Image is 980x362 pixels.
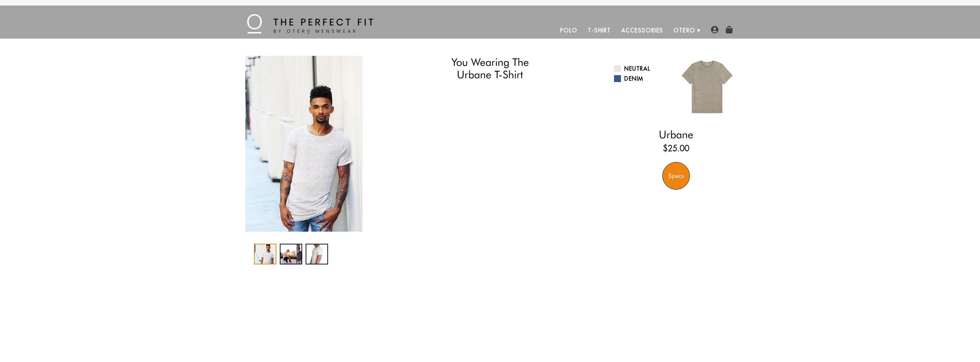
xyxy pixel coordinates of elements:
h2: Urbane [614,128,738,141]
img: IMG_2252_copy_1024x1024_2x_2df0954d-29b1-4e4f-b178-847c5e09e1cb_340x.jpg [245,56,363,232]
div: 2 / 3 [280,244,302,264]
a: Otero [668,22,701,39]
div: 3 / 3 [306,244,328,264]
a: Accessories [616,22,668,39]
img: user-account-icon.png [711,26,718,33]
ins: $25.00 [663,142,689,154]
img: The Perfect Fit - by Otero Menswear - Logo [247,14,373,33]
img: 07.jpg [676,56,738,118]
img: shopping-bag-icon.png [725,26,733,33]
div: 1 / 3 [254,244,276,264]
a: Neutral [614,64,671,73]
a: T-Shirt [583,22,616,39]
div: Specs [662,162,690,190]
a: Polo [555,22,583,39]
div: 1 / 3 [242,56,366,232]
a: Denim [614,74,671,83]
h1: You Wearing The Urbane T-Shirt [408,56,572,81]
